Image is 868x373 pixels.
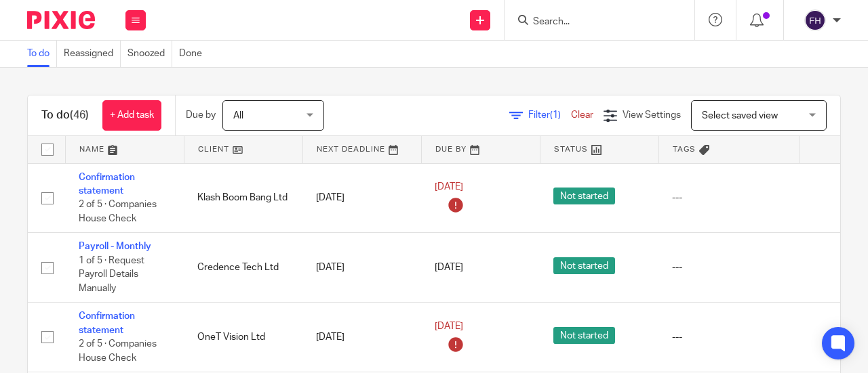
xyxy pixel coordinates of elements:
a: Snoozed [127,41,172,67]
span: [DATE] [435,263,463,272]
a: Confirmation statement [79,311,135,334]
span: 2 of 5 · Companies House Check [79,200,157,223]
a: Payroll - Monthly [79,242,151,251]
div: --- [672,261,785,274]
span: (46) [70,110,89,120]
span: Not started [553,188,615,204]
span: Not started [553,257,615,274]
td: OneT Vision Ltd [184,303,302,372]
span: [DATE] [435,322,463,331]
div: --- [672,330,785,344]
span: Not started [553,327,615,344]
td: [DATE] [302,233,421,303]
h1: To do [41,108,89,123]
td: Klash Boom Bang Ltd [184,163,302,233]
a: Done [179,41,209,67]
img: svg%3E [804,9,826,31]
td: [DATE] [302,163,421,233]
span: 1 of 5 · Request Payroll Details Manually [79,256,144,293]
span: [DATE] [435,182,463,192]
p: Due by [186,108,216,122]
input: Search [532,16,654,28]
span: All [233,111,243,120]
span: Filter [528,110,571,120]
td: Credence Tech Ltd [184,233,302,303]
a: + Add task [102,100,161,131]
a: Clear [571,110,593,120]
div: --- [672,191,785,204]
img: Pixie [27,11,95,29]
td: [DATE] [302,303,421,372]
span: 2 of 5 · Companies House Check [79,339,157,363]
span: Tags [673,146,696,153]
a: Reassigned [64,41,121,67]
span: (1) [550,110,561,120]
span: Select saved view [702,111,778,120]
a: To do [27,41,57,67]
a: Confirmation statement [79,173,135,196]
span: View Settings [623,110,681,120]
